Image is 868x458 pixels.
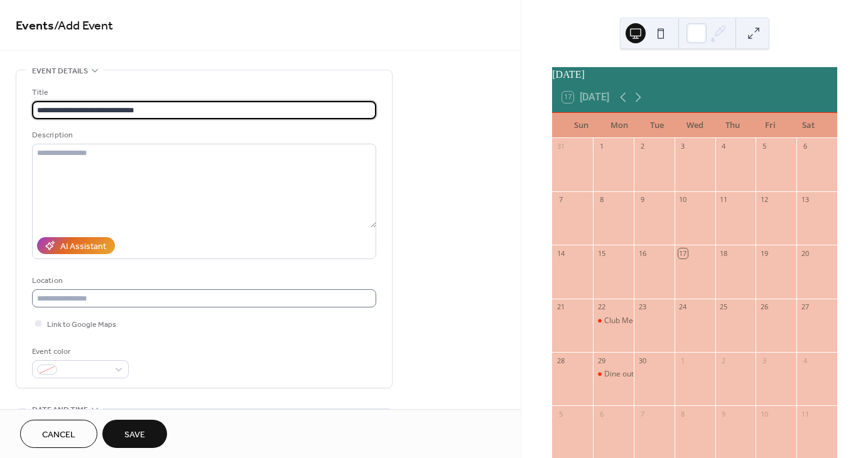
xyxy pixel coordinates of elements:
div: 15 [597,248,606,258]
div: Club Meeting [593,316,634,326]
span: Event details [32,65,88,78]
div: 5 [759,142,769,151]
button: Cancel [20,420,97,448]
div: 16 [637,248,647,258]
div: 30 [637,356,647,365]
button: AI Assistant [37,237,115,254]
div: 1 [597,142,606,151]
div: 7 [637,409,647,418]
div: Event color [32,345,126,358]
div: 20 [800,248,810,258]
div: 6 [800,142,810,151]
div: Title [32,86,374,99]
div: 10 [678,195,688,205]
div: 11 [800,409,810,418]
div: 9 [719,409,729,418]
span: / Add Event [54,14,113,38]
span: Link to Google Maps [47,318,116,331]
div: 10 [759,409,769,418]
div: Sat [789,113,827,138]
span: Cancel [42,429,75,442]
div: 13 [800,195,810,205]
div: 7 [556,195,565,205]
div: 22 [597,302,606,312]
div: 25 [719,302,729,312]
div: [DATE] [552,67,837,82]
div: 8 [597,195,606,205]
div: Dine out with Hearts~n~Hands [593,369,634,380]
div: 26 [759,302,769,312]
span: Save [124,429,145,442]
div: 29 [597,356,606,365]
div: 21 [556,302,565,312]
div: 2 [637,142,647,151]
div: 5 [556,409,565,418]
div: 19 [759,248,769,258]
div: 2 [719,356,729,365]
div: Club Meeting [604,316,651,326]
div: Thu [713,113,751,138]
a: Events [16,14,54,38]
div: Mon [600,113,637,138]
div: 18 [719,248,729,258]
div: 12 [759,195,769,205]
div: Tue [638,113,676,138]
div: 9 [637,195,647,205]
div: 28 [556,356,565,365]
div: 4 [719,142,729,151]
div: 3 [678,142,688,151]
div: Dine out with Hearts~n~Hands [604,369,712,380]
div: Fri [751,113,789,138]
div: Location [32,274,374,287]
div: 17 [678,248,688,258]
div: 3 [759,356,769,365]
div: 1 [678,356,688,365]
div: 6 [597,409,606,418]
div: AI Assistant [60,240,106,253]
div: 8 [678,409,688,418]
div: 23 [637,302,647,312]
span: Date and time [32,403,88,417]
div: Wed [676,113,713,138]
div: 4 [800,356,810,365]
div: 11 [719,195,729,205]
div: Sun [562,113,600,138]
div: 14 [556,248,565,258]
div: Description [32,129,374,142]
div: 27 [800,302,810,312]
div: 24 [678,302,688,312]
div: 31 [556,142,565,151]
button: Save [102,420,167,448]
